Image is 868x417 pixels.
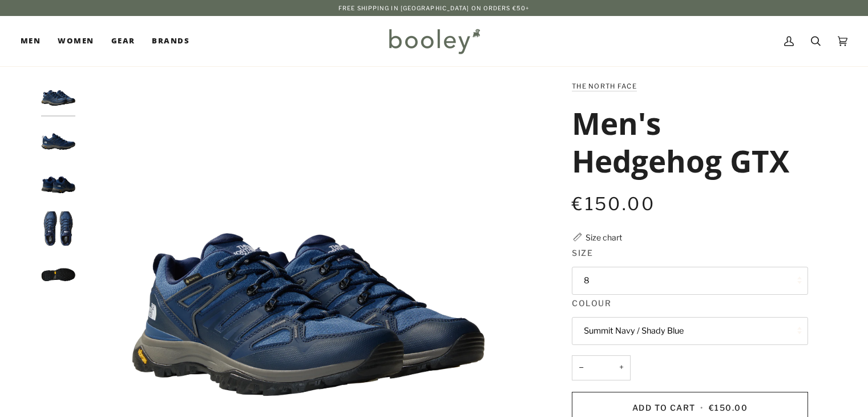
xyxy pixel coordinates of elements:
span: Colour [572,297,611,309]
span: €150.00 [709,403,748,412]
img: The North Face Men's Hedgehog GTX Summit Navy / Shady Blue - Booley Galway [41,255,75,290]
a: Gear [103,16,144,66]
a: The North Face [572,82,637,90]
button: 8 [572,267,808,295]
a: Men [21,16,49,66]
img: The North Face Men's Hedgehog GTX Summit Navy / Shady Blue - Booley Galway [41,167,75,202]
p: Free Shipping in [GEOGRAPHIC_DATA] on Orders €50+ [338,3,530,13]
button: Summit Navy / Shady Blue [572,317,808,345]
div: Size chart [586,231,622,243]
button: − [572,355,590,381]
img: The North Face Men's Hedgehog GTX Summit Navy / Shady Blue - Booley Galway [41,124,75,158]
span: Size [572,247,593,259]
span: Brands [152,35,189,47]
span: Women [58,35,94,47]
span: Men [21,35,41,47]
a: Women [49,16,102,66]
h1: Men's Hedgehog GTX [572,104,800,179]
input: Quantity [572,355,631,381]
span: Add to Cart [632,403,696,412]
span: €150.00 [572,193,655,215]
a: Brands [143,16,198,66]
img: The North Face Men's Hedgehog GTX Summit Navy / Shady Blue - Booley Galway [41,80,75,114]
img: The North Face Men's Hedgehog GTX Summit Navy / Shady Blue - Booley Galway [41,211,75,246]
span: Gear [111,35,135,47]
span: • [698,403,706,412]
button: + [612,355,631,381]
img: Booley [384,25,484,58]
